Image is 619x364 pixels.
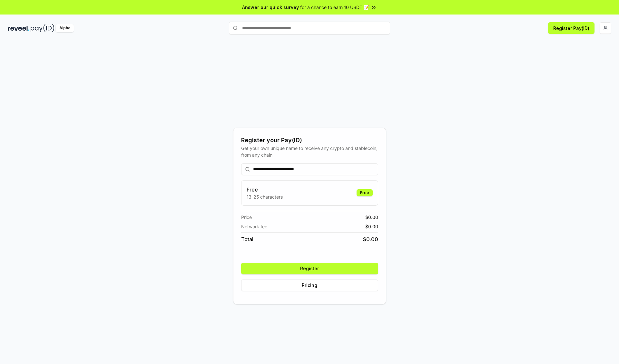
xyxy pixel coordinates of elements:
[241,214,252,221] span: Price
[247,193,283,200] p: 13-25 characters
[31,24,54,32] img: pay_id
[365,214,378,221] span: $ 0.00
[241,136,378,145] div: Register your Pay(ID)
[241,145,378,158] div: Get your own unique name to receive any crypto and stablecoin, from any chain
[365,223,378,230] span: $ 0.00
[247,186,283,193] h3: Free
[363,235,378,243] span: $ 0.00
[300,4,369,11] span: for a chance to earn 10 USDT 📝
[56,24,74,32] div: Alpha
[548,22,594,34] button: Register Pay(ID)
[241,263,378,274] button: Register
[357,189,373,196] div: Free
[241,223,267,230] span: Network fee
[242,4,299,11] span: Answer our quick survey
[241,280,378,291] button: Pricing
[8,24,29,32] img: reveel_dark
[241,235,253,243] span: Total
